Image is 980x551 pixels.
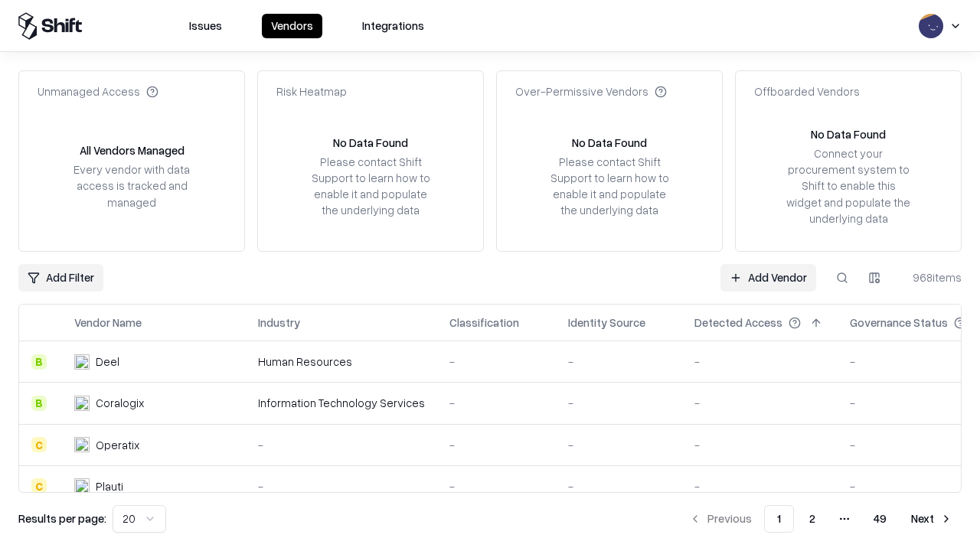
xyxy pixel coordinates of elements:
div: 968 items [900,269,962,285]
div: Unmanaged Access [38,83,158,99]
div: Human Resources [258,354,425,370]
button: 49 [861,505,899,533]
div: Classification [449,315,519,331]
div: Information Technology Services [258,395,425,411]
div: - [694,354,825,370]
div: - [258,478,425,494]
div: Operatix [96,437,139,453]
button: 1 [764,505,794,533]
button: Next [902,505,962,533]
div: Plauti [96,478,123,494]
div: No Data Found [811,126,886,142]
div: B [31,396,47,411]
img: Plauti [74,478,90,494]
button: Issues [180,14,231,38]
p: Results per page: [18,510,106,527]
div: Governance Status [850,315,948,331]
div: - [449,395,544,411]
img: Deel [74,354,90,370]
div: Over-Permissive Vendors [515,83,667,99]
div: C [31,478,47,494]
button: Add Filter [18,264,103,292]
nav: pagination [680,505,962,533]
div: - [694,437,825,453]
div: Risk Heatmap [276,83,347,99]
div: Coralogix [96,395,144,411]
img: Operatix [74,437,90,452]
div: Offboarded Vendors [754,83,860,99]
div: Deel [96,354,119,370]
div: No Data Found [572,135,647,151]
div: - [568,478,670,494]
div: Connect your procurement system to Shift to enable this widget and populate the underlying data [785,145,912,227]
div: Please contact Shift Support to learn how to enable it and populate the underlying data [307,154,434,219]
div: - [568,354,670,370]
div: - [568,437,670,453]
div: - [568,395,670,411]
div: - [449,478,544,494]
div: - [449,437,544,453]
div: Every vendor with data access is tracked and managed [68,161,195,210]
a: Add Vendor [720,264,816,292]
button: 2 [797,505,828,533]
div: - [449,354,544,370]
div: Please contact Shift Support to learn how to enable it and populate the underlying data [546,154,673,219]
div: Industry [258,315,300,331]
button: Vendors [262,14,322,38]
div: No Data Found [333,135,408,151]
button: Integrations [353,14,433,38]
div: Vendor Name [74,315,142,331]
div: Identity Source [568,315,645,331]
div: - [258,437,425,453]
div: C [31,437,47,452]
div: Detected Access [694,315,782,331]
div: All Vendors Managed [80,142,185,158]
img: Coralogix [74,396,90,411]
div: - [694,395,825,411]
div: B [31,354,47,370]
div: - [694,478,825,494]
